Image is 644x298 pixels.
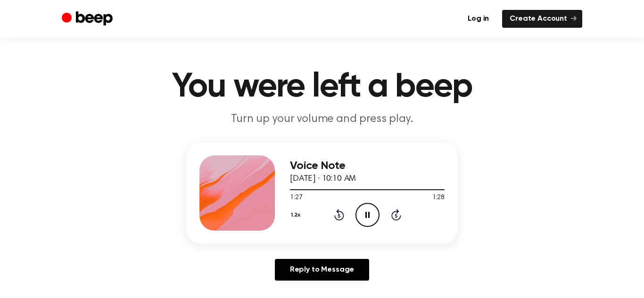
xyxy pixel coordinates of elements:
[141,112,503,127] p: Turn up your volume and press play.
[81,70,563,104] h1: You were left a beep
[432,193,445,203] span: 1:28
[275,259,369,281] a: Reply to Message
[290,160,445,172] h3: Voice Note
[290,175,356,183] span: [DATE] · 10:10 AM
[502,10,582,28] a: Create Account
[290,193,302,203] span: 1:27
[460,10,496,28] a: Log in
[290,207,304,223] button: 1.2x
[62,10,115,28] a: Beep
